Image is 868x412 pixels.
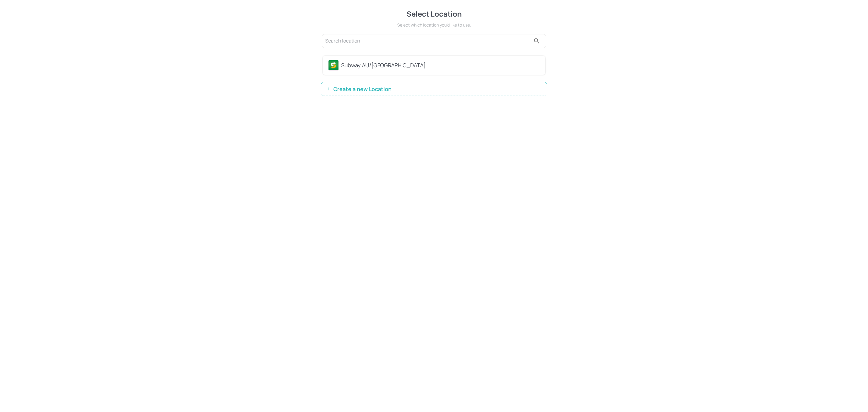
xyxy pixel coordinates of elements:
[341,61,540,69] div: Subway AU/[GEOGRAPHIC_DATA]
[321,82,547,96] button: Create a new Location
[325,36,531,46] input: Search location
[329,60,338,70] img: avatar
[321,8,547,19] div: Select Location
[531,35,543,47] button: search
[330,86,395,92] span: Create a new Location
[321,22,547,28] div: Select which location you’d like to use.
